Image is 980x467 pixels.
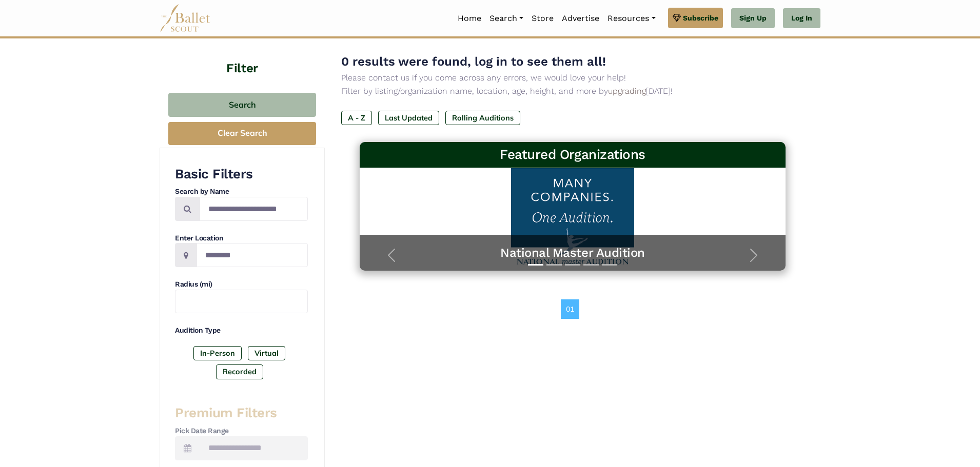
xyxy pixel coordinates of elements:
a: 01 [561,299,579,319]
h3: Premium Filters [175,404,308,422]
nav: Page navigation example [561,299,585,319]
button: Slide 1 [528,259,543,271]
span: Subscribe [683,12,718,24]
button: Search [168,93,316,117]
button: Clear Search [168,122,316,145]
a: Home [454,8,485,29]
a: Log In [783,8,820,29]
h3: Basic Filters [175,166,308,183]
p: Please contact us if you come across any errors, we would love your help! [341,71,804,85]
label: Last Updated [378,111,439,125]
label: A - Z [341,111,372,125]
button: Slide 4 [583,259,599,271]
label: Recorded [216,364,263,379]
h3: Featured Organizations [368,146,777,164]
p: Filter by listing/organization name, location, age, height, and more by [DATE]! [341,85,804,98]
button: Slide 5 [602,259,617,271]
h4: Pick Date Range [175,426,308,436]
label: In-Person [193,346,242,360]
label: Rolling Auditions [445,111,520,125]
span: 0 results were found, log in to see them all! [341,54,606,69]
input: Search by names... [200,197,308,221]
a: Store [527,8,558,29]
a: Subscribe [668,8,723,28]
a: National Master Audition [370,245,775,261]
h4: Audition Type [175,326,308,336]
h4: Search by Name [175,187,308,197]
a: Search [485,8,527,29]
h4: Radius (mi) [175,279,308,290]
a: upgrading [608,86,646,96]
a: Advertise [558,8,603,29]
a: Sign Up [731,8,775,29]
button: Slide 2 [546,259,562,271]
h4: Enter Location [175,233,308,243]
img: gem.svg [673,12,681,24]
label: Virtual [248,346,285,360]
input: Location [197,243,308,267]
h4: Filter [160,35,325,77]
button: Slide 3 [565,259,580,271]
a: Resources [603,8,659,29]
